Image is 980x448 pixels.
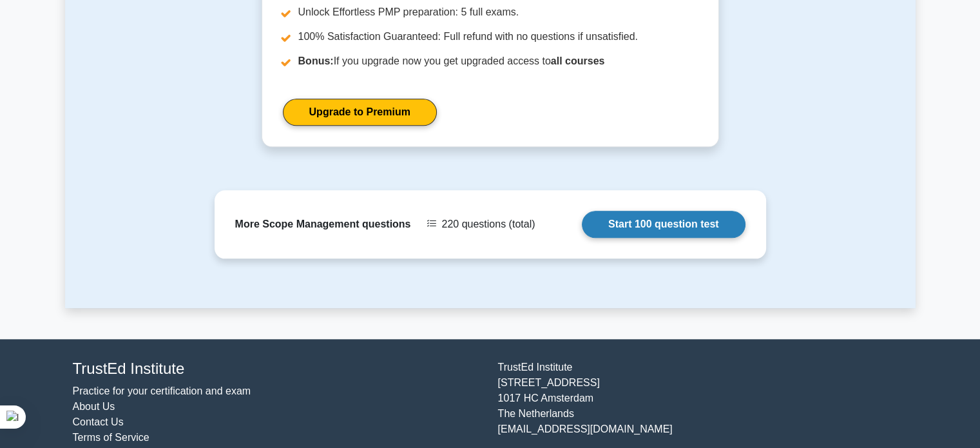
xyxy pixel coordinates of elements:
[582,211,745,238] a: Start 100 question test
[283,99,437,126] a: Upgrade to Premium
[73,401,115,412] a: About Us
[73,385,251,396] a: Practice for your certification and exam
[73,360,483,378] h4: TrustEd Institute
[73,416,124,427] a: Contact Us
[73,432,149,443] a: Terms of Service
